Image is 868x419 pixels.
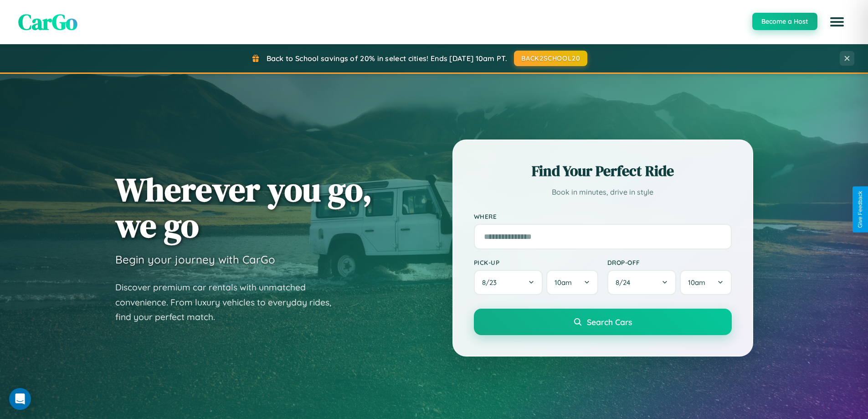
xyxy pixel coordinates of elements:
button: Become a Host [752,13,817,30]
span: Back to School savings of 20% in select cities! Ends [DATE] 10am PT. [267,54,507,63]
button: 8/24 [607,270,677,295]
label: Pick-up [474,259,598,266]
label: Drop-off [607,259,732,266]
p: Book in minutes, drive in style [474,186,732,199]
span: 8 / 24 [616,278,635,287]
span: 10am [688,278,705,287]
h1: Wherever you go, we go [115,171,372,243]
button: Open menu [824,9,850,35]
button: 10am [680,270,731,295]
label: Where [474,212,732,220]
div: Open Intercom Messenger [9,388,31,410]
button: Search Cars [474,309,732,335]
h3: Begin your journey with CarGo [115,253,275,266]
button: BACK2SCHOOL20 [514,51,587,66]
span: 8 / 23 [482,278,501,287]
span: 10am [555,278,572,287]
span: CarGo [18,7,77,37]
button: 10am [546,270,598,295]
span: Search Cars [587,317,632,327]
button: 8/23 [474,270,543,295]
h2: Find Your Perfect Ride [474,161,732,181]
p: Discover premium car rentals with unmatched convenience. From luxury vehicles to everyday rides, ... [115,280,343,325]
div: Give Feedback [857,191,863,228]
